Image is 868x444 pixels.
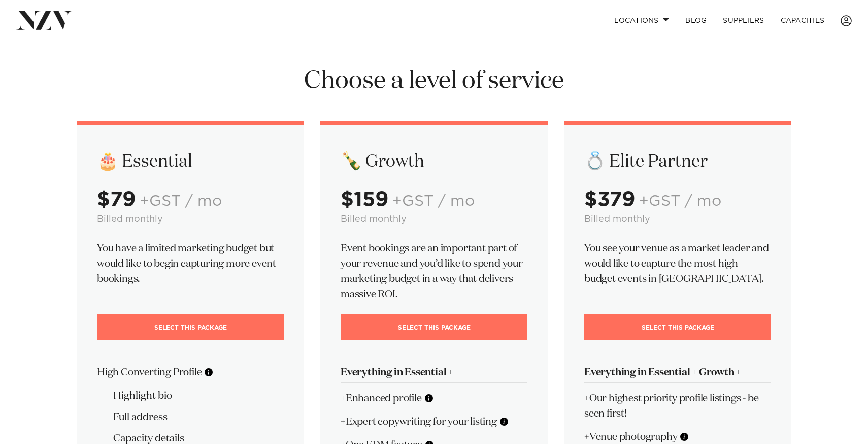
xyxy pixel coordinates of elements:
p: +Expert copywriting for your listing [341,414,527,429]
p: You have a limited marketing budget but would like to begin capturing more event bookings. [97,241,284,287]
a: Select This Package [584,314,771,340]
strong: Everything in Essential + [341,367,453,377]
small: Billed monthly [584,215,650,224]
strong: $379 [584,189,635,210]
strong: $159 [341,189,388,210]
p: High Converting Profile [97,365,284,380]
li: Full address [113,409,284,425]
a: BLOG [677,10,715,31]
strong: $79 [97,189,136,210]
span: +GST / mo [140,194,222,209]
small: Billed monthly [97,215,163,224]
small: Billed monthly [341,215,407,224]
p: Event bookings are an important part of your revenue and you’d like to spend your marketing budge... [341,241,527,302]
p: +Our highest priority profile listings - be seen first! [584,391,771,421]
h2: 🍾 Growth [341,150,527,173]
h2: 🎂 Essential [97,150,284,173]
img: nzv-logo.png [16,11,72,29]
a: Select This Package [341,314,527,340]
span: +GST / mo [392,194,475,209]
li: Highlight bio [113,388,284,403]
a: Select This Package [97,314,284,340]
a: Capacities [773,10,833,31]
a: Locations [606,10,677,31]
h1: Choose a level of service [77,66,791,97]
span: +GST / mo [639,194,721,209]
p: +Enhanced profile [341,391,527,406]
h2: 💍 Elite Partner [584,150,771,173]
strong: Everything in Essential + Growth + [584,367,741,377]
p: You see your venue as a market leader and would like to capture the most high budget events in [G... [584,241,771,287]
a: SUPPLIERS [715,10,772,31]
